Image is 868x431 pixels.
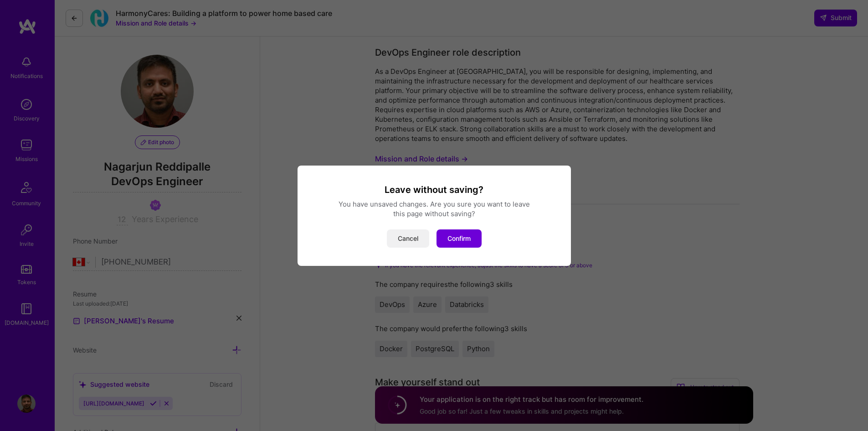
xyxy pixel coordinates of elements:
[437,229,482,248] button: Confirm
[387,229,429,248] button: Cancel
[298,166,571,266] div: modal
[308,199,560,209] div: You have unsaved changes. Are you sure you want to leave
[308,209,560,218] div: this page without saving?
[308,184,560,196] h3: Leave without saving?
